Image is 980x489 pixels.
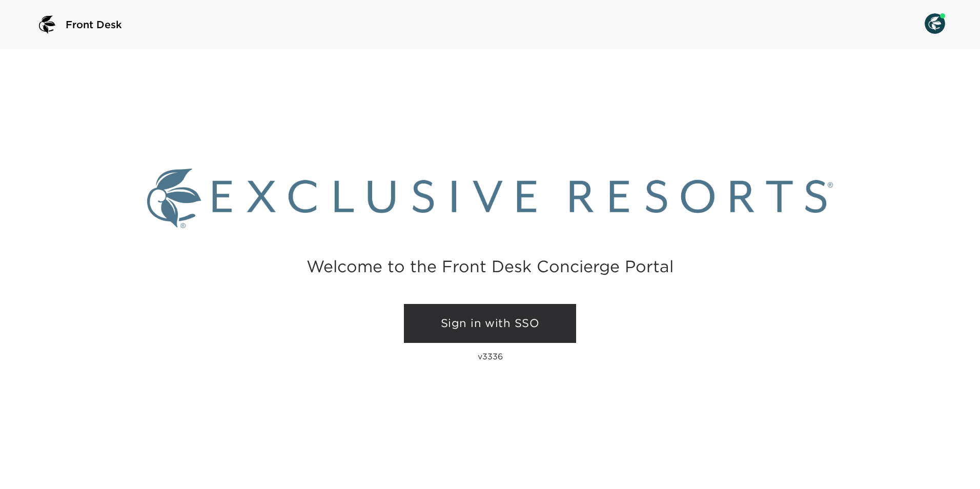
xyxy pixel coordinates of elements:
[35,12,59,37] img: logo
[404,304,576,343] a: Sign in with SSO
[147,169,833,228] img: Exclusive Resorts logo
[66,17,122,32] span: Front Desk
[478,351,503,361] p: v3336
[925,13,945,34] img: User
[307,258,673,274] h2: Welcome to the Front Desk Concierge Portal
